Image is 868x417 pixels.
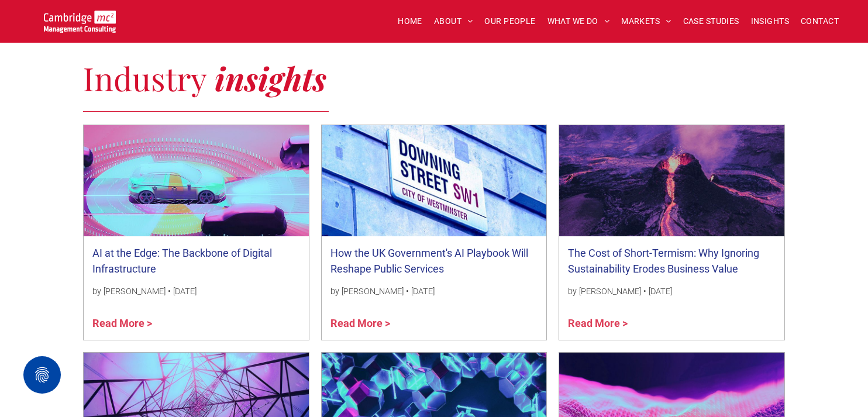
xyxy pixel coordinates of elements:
[215,56,326,99] strong: insights
[44,11,116,33] img: Go to Homepage
[392,12,428,30] a: HOME
[745,12,795,30] a: INSIGHTS
[542,12,616,30] a: WHAT WE DO
[173,287,197,297] span: [DATE]
[568,315,776,331] a: Read More >
[568,245,776,277] a: The Cost of Short-Termism: Why Ignoring Sustainability Erodes Business Value
[795,12,845,30] a: CONTACT
[92,287,166,297] span: by [PERSON_NAME]
[168,287,171,297] span: •
[92,245,300,277] a: AI at the Edge: The Backbone of Digital Infrastructure
[615,12,677,30] a: MARKETS
[44,12,116,25] a: Your Business Transformed | Cambridge Management Consulting
[330,245,538,277] a: How the UK Government's AI Playbook Will Reshape Public Services
[322,125,547,236] a: A close-up of the Downing St sign
[406,287,409,297] span: •
[411,287,435,297] span: [DATE]
[83,56,207,99] span: Industry
[92,315,300,331] a: Read More >
[330,315,538,331] a: Read More >
[330,287,404,297] span: by [PERSON_NAME]
[649,287,672,297] span: [DATE]
[428,12,479,30] a: ABOUT
[568,287,641,297] span: by [PERSON_NAME]
[677,12,745,30] a: CASE STUDIES
[643,287,646,297] span: •
[478,12,541,30] a: OUR PEOPLE
[84,125,309,236] a: Illustration of EV sensor fields
[559,125,784,236] a: Volcano lava lake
